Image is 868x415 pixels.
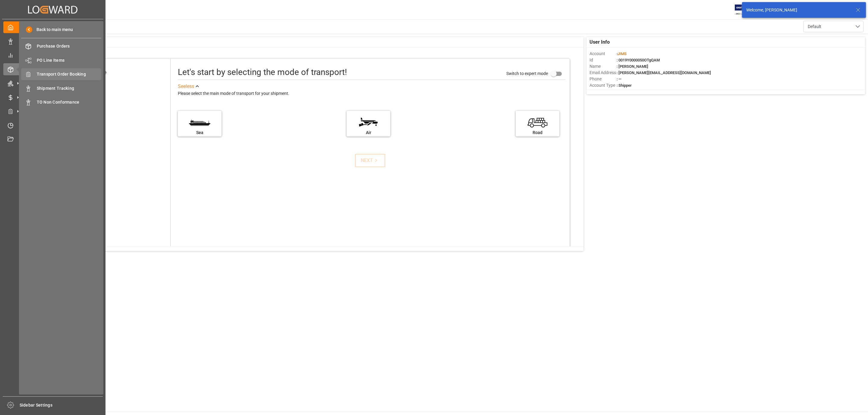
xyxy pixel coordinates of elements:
button: open menu [803,21,863,32]
div: Select transport mode [60,69,106,76]
span: Default [808,23,821,30]
span: Switch to expert mode [506,71,548,76]
span: Email Address [590,70,617,76]
div: Air [350,129,387,136]
div: Let's start by selecting the mode of transport! [178,66,347,79]
a: Timeslot Management V2 [3,119,102,131]
a: My Reports [3,49,102,61]
span: Name [590,63,617,70]
span: : [PERSON_NAME][EMAIL_ADDRESS][DOMAIN_NAME] [617,70,711,75]
span: Shipment Tracking [37,85,102,92]
span: Transport Order Booking [37,71,102,77]
a: Purchase Orders [21,40,101,52]
button: NEXT [355,154,385,167]
a: Document Management [3,133,102,145]
div: Please select the main mode of transport for your shipment. [178,90,565,97]
span: Purchase Orders [37,43,102,49]
div: Sea [181,129,219,136]
span: Account [590,51,617,57]
a: Transport Order Booking [21,68,101,80]
span: PO Line Items [37,57,102,64]
span: Account Type [590,82,617,89]
a: PO Line Items [21,54,101,66]
div: Road [519,129,556,136]
div: NEXT [361,157,379,164]
a: Shipment Tracking [21,82,101,94]
span: Id [590,57,617,63]
span: : [PERSON_NAME] [617,64,648,69]
div: See less [178,83,194,90]
a: TO Non Conformance [21,96,101,108]
span: : 0019Y0000050OTgQAM [617,58,660,62]
span: Back to main menu [32,27,73,33]
div: Welcome, [PERSON_NAME] [746,7,850,13]
span: : — [617,77,621,81]
span: User Info [590,39,610,46]
a: My Cockpit [3,21,102,33]
span: Phone [590,76,617,82]
span: TO Non Conformance [37,99,102,105]
a: Data Management [3,35,102,47]
img: Exertis%20JAM%20-%20Email%20Logo.jpg_1722504956.jpg [735,5,756,15]
span: JIMS [618,51,627,56]
span: : [617,51,627,56]
span: : Shipper [617,83,632,88]
span: Sidebar Settings [20,402,103,408]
